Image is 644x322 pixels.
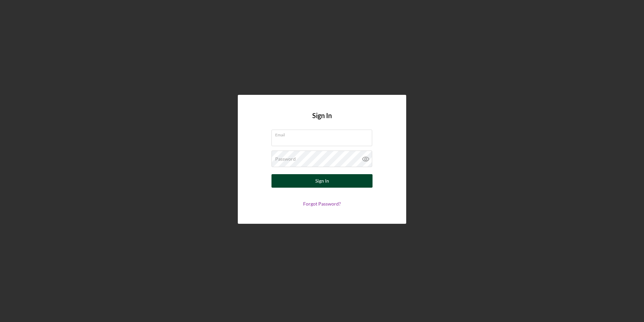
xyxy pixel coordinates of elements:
button: Sign In [271,174,373,188]
label: Email [275,130,372,137]
label: Password [275,156,296,162]
h4: Sign In [312,112,332,130]
div: Sign In [315,174,329,188]
a: Forgot Password? [303,201,341,207]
